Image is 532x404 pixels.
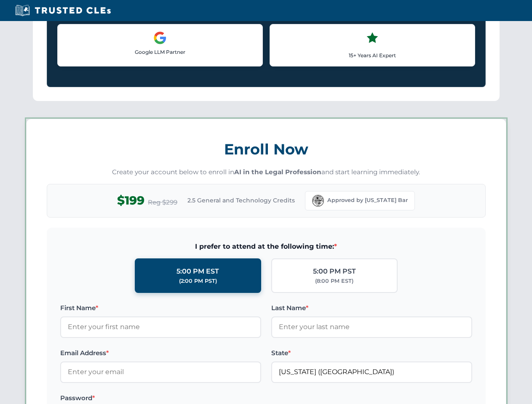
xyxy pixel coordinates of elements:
label: First Name [60,303,261,313]
img: Google [153,31,167,45]
div: (8:00 PM EST) [315,277,353,285]
div: (2:00 PM PST) [179,277,217,285]
h3: Enroll Now [47,136,486,162]
div: 5:00 PM EST [176,266,219,277]
span: I prefer to attend at the following time: [60,241,472,252]
label: State [271,348,472,358]
input: Florida (FL) [271,361,472,383]
input: Enter your email [60,361,261,383]
p: Google LLM Partner [64,48,256,56]
label: Last Name [271,303,472,313]
span: Reg $299 [148,197,177,207]
span: 2.5 General and Technology Credits [187,196,295,205]
input: Enter your last name [271,316,472,338]
img: Florida Bar [312,195,324,207]
img: Trusted CLEs [13,4,113,17]
p: Create your account below to enroll in and start learning immediately. [47,167,486,177]
label: Email Address [60,348,261,358]
div: 5:00 PM PST [313,266,356,277]
span: Approved by [US_STATE] Bar [327,196,408,205]
label: Password [60,393,261,403]
strong: AI in the Legal Profession [234,168,321,176]
input: Enter your first name [60,316,261,338]
span: $199 [117,191,144,210]
p: 15+ Years AI Expert [277,51,468,59]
